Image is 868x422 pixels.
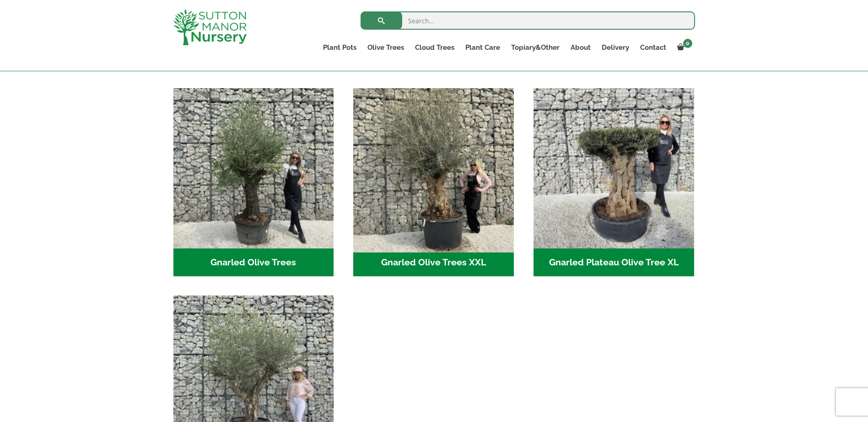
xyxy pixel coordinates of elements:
a: Visit product category Gnarled Plateau Olive Tree XL [534,88,694,276]
a: Plant Pots [318,41,362,54]
a: Visit product category Gnarled Olive Trees XXL [353,88,514,276]
a: Olive Trees [362,41,410,54]
img: Gnarled Olive Trees XXL [350,84,518,252]
a: Visit product category Gnarled Olive Trees [173,88,334,276]
h2: Gnarled Plateau Olive Tree XL [534,248,694,277]
img: Gnarled Plateau Olive Tree XL [534,88,694,248]
h2: Gnarled Olive Trees XXL [353,248,514,277]
a: Contact [635,41,672,54]
img: logo [173,9,247,45]
a: Delivery [596,41,635,54]
h2: Gnarled Olive Trees [173,248,334,277]
input: Search... [361,11,695,30]
a: About [565,41,596,54]
img: Gnarled Olive Trees [173,88,334,248]
a: Topiary&Other [506,41,565,54]
a: Cloud Trees [410,41,460,54]
a: Plant Care [460,41,506,54]
a: 0 [672,41,695,54]
span: 0 [683,39,692,48]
